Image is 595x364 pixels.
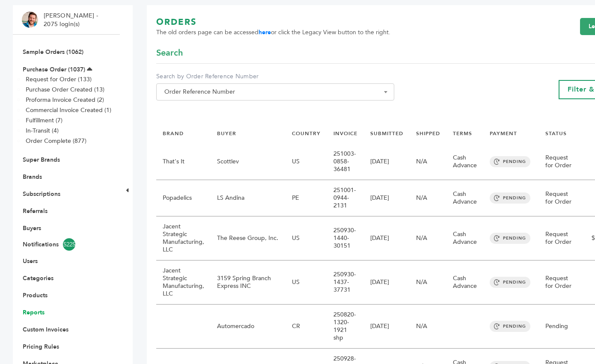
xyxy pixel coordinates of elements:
a: Commercial Invoice Created (1) [26,106,111,114]
a: SUBMITTED [370,130,403,137]
a: In-Transit (4) [26,127,59,135]
td: Request for Order [539,180,580,216]
td: 250820-1320-1921 shp [327,305,364,349]
span: 5225 [63,238,75,251]
a: COUNTRY [292,130,321,137]
td: 251003-0858-36481 [327,144,364,180]
a: BUYER [217,130,236,137]
li: [PERSON_NAME] - 2075 login(s) [44,12,100,28]
td: US [286,260,327,305]
a: Purchase Order Created (13) [26,86,104,94]
td: N/A [410,180,446,216]
span: PENDING [490,277,530,288]
a: Sample Orders (1062) [23,48,83,56]
td: Request for Order [539,216,580,260]
td: N/A [410,305,446,349]
td: The Reese Group, Inc. [211,216,286,260]
a: SHIPPED [416,130,440,137]
a: Pricing Rules [23,343,59,351]
td: 3159 Spring Branch Express INC [211,260,286,305]
td: Jacent Strategic Manufacturing, LLC [156,216,211,260]
span: Order Reference Number [156,83,394,101]
td: Scottlev [211,144,286,180]
a: Order Complete (877) [26,137,86,145]
td: [DATE] [364,216,410,260]
td: N/A [410,260,446,305]
td: [DATE] [364,305,410,349]
td: N/A [410,216,446,260]
h1: ORDERS [156,16,390,28]
a: STATUS [545,130,567,137]
td: Request for Order [539,260,580,305]
td: US [286,144,327,180]
td: PE [286,180,327,216]
a: here [259,28,271,36]
td: N/A [410,144,446,180]
a: Products [23,291,48,299]
a: Custom Invoices [23,326,68,334]
td: Popadelics [156,180,211,216]
a: Buyers [23,224,41,232]
td: Automercado [211,305,286,349]
span: PENDING [490,156,530,167]
a: Brands [23,173,42,181]
td: Cash Advance [446,144,483,180]
td: Request for Order [539,144,580,180]
a: BRAND [163,130,184,137]
td: Cash Advance [446,180,483,216]
a: Proforma Invoice Created (2) [26,96,104,104]
span: PENDING [490,192,530,204]
a: Users [23,257,38,265]
td: CR [286,305,327,349]
span: Order Reference Number [161,86,390,98]
td: US [286,216,327,260]
a: Categories [23,274,54,282]
td: That's It [156,144,211,180]
span: PENDING [490,321,530,332]
label: Search by Order Reference Number [156,72,394,81]
a: Reports [23,308,45,317]
td: [DATE] [364,144,410,180]
a: PAYMENT [490,130,517,137]
a: Subscriptions [23,190,60,198]
a: Referrals [23,207,48,215]
a: Request for Order (133) [26,75,92,83]
span: PENDING [490,233,530,244]
a: TERMS [453,130,472,137]
td: Jacent Strategic Manufacturing, LLC [156,260,211,305]
td: [DATE] [364,180,410,216]
a: Purchase Order (1037) [23,65,85,74]
a: Fulfillment (7) [26,116,62,124]
td: Cash Advance [446,216,483,260]
td: LS Andina [211,180,286,216]
td: Cash Advance [446,260,483,305]
td: 250930-1437-37731 [327,260,364,305]
td: 250930-1440-30151 [327,216,364,260]
td: 251001-0944-2131 [327,180,364,216]
a: Notifications5225 [23,238,110,251]
td: Pending [539,305,580,349]
td: [DATE] [364,260,410,305]
span: The old orders page can be accessed or click the Legacy View button to the right. [156,28,390,37]
span: Search [156,47,183,59]
a: INVOICE [333,130,357,137]
a: Super Brands [23,156,60,164]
